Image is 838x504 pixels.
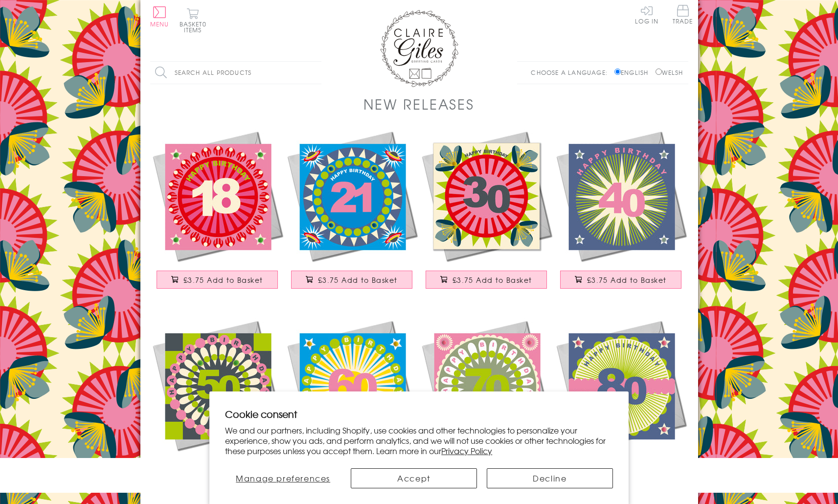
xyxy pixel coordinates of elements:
[419,129,554,263] img: Birthday Card, Age 30 - Flowers, Happy 30th Birthday, Embellished with pompoms
[380,10,458,87] img: Claire Giles Greetings Cards
[285,318,419,453] img: Birthday Card, Age 60 - Sunshine, Happy 60th Birthday, Embellished with pompoms
[285,318,419,488] a: Birthday Card, Age 60 - Sunshine, Happy 60th Birthday, Embellished with pompoms £3.75 Add to Basket
[487,468,613,488] button: Decline
[554,129,688,298] a: Birthday Card, Age 40 - Starburst, Happy 40th Birthday, Embellished with pompoms £3.75 Add to Basket
[656,68,683,77] label: Welsh
[363,94,474,114] h1: New Releases
[180,8,206,33] button: Basket0 items
[183,275,263,285] span: £3.75 Add to Basket
[150,20,169,28] span: Menu
[554,318,688,453] img: Birthday Card, Age 80 - Wheel, Happy 80th Birthday, Embellished with pompoms
[673,5,693,24] span: Trade
[225,468,341,488] button: Manage preferences
[635,5,658,24] a: Log In
[419,318,554,488] a: Birthday Card, Age 70 - Flower Power, Happy 70th Birthday, Embellished with pompoms £3.75 Add to ...
[441,445,492,457] a: Privacy Policy
[426,271,547,289] button: £3.75 Add to Basket
[150,6,169,27] button: Menu
[150,129,285,263] img: Birthday Card, Age 18 - Pink Circle, Happy 18th Birthday, Embellished with pompoms
[285,129,419,263] img: Birthday Card, Age 21 - Blue Circle, Happy 21st Birthday, Embellished with pompoms
[453,275,532,285] span: £3.75 Add to Basket
[150,62,321,84] input: Search all products
[318,275,398,285] span: £3.75 Add to Basket
[614,68,653,77] label: English
[554,129,688,263] img: Birthday Card, Age 40 - Starburst, Happy 40th Birthday, Embellished with pompoms
[554,318,688,488] a: Birthday Card, Age 80 - Wheel, Happy 80th Birthday, Embellished with pompoms £3.75 Add to Basket
[291,271,412,289] button: £3.75 Add to Basket
[150,318,285,488] a: Birthday Card, Age 50 - Chequers, Happy 50th Birthday, Embellished with pompoms £3.75 Add to Basket
[351,468,477,488] button: Accept
[150,318,285,453] img: Birthday Card, Age 50 - Chequers, Happy 50th Birthday, Embellished with pompoms
[225,425,613,456] p: We and our partners, including Shopify, use cookies and other technologies to personalize your ex...
[587,275,667,285] span: £3.75 Add to Basket
[656,69,662,75] input: Welsh
[184,20,206,34] span: 0 items
[312,62,321,84] input: Search
[157,271,278,289] button: £3.75 Add to Basket
[560,271,681,289] button: £3.75 Add to Basket
[150,129,285,298] a: Birthday Card, Age 18 - Pink Circle, Happy 18th Birthday, Embellished with pompoms £3.75 Add to B...
[225,407,613,421] h2: Cookie consent
[673,5,693,26] a: Trade
[285,129,419,298] a: Birthday Card, Age 21 - Blue Circle, Happy 21st Birthday, Embellished with pompoms £3.75 Add to B...
[236,472,330,484] span: Manage preferences
[419,318,554,453] img: Birthday Card, Age 70 - Flower Power, Happy 70th Birthday, Embellished with pompoms
[614,69,621,75] input: English
[531,68,612,77] p: Choose a language:
[419,129,554,298] a: Birthday Card, Age 30 - Flowers, Happy 30th Birthday, Embellished with pompoms £3.75 Add to Basket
